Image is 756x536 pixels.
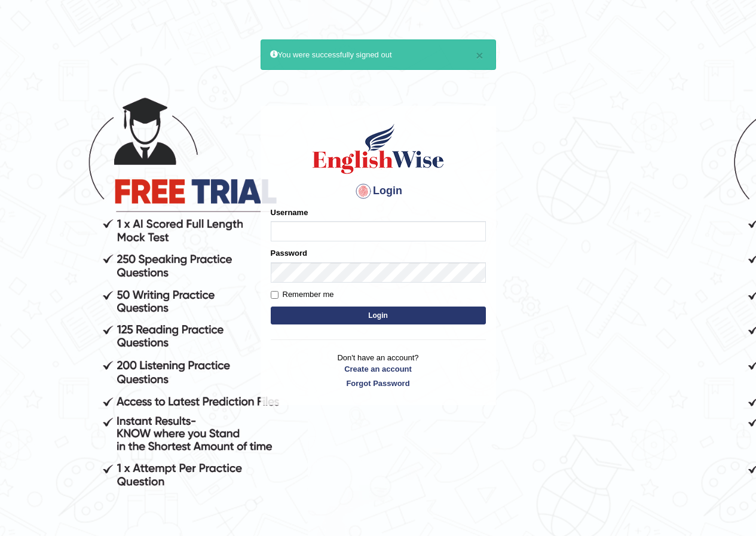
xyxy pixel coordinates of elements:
label: Remember me [271,289,334,301]
label: Username [271,207,308,218]
button: Login [271,307,486,324]
img: Logo of English Wise sign in for intelligent practice with AI [310,122,446,176]
label: Password [271,247,307,259]
button: × [476,49,483,62]
a: Create an account [271,363,486,375]
div: You were successfully signed out [261,39,496,70]
input: Remember me [271,291,278,299]
h4: Login [271,182,486,201]
p: Don't have an account? [271,352,486,389]
a: Forgot Password [271,378,486,389]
